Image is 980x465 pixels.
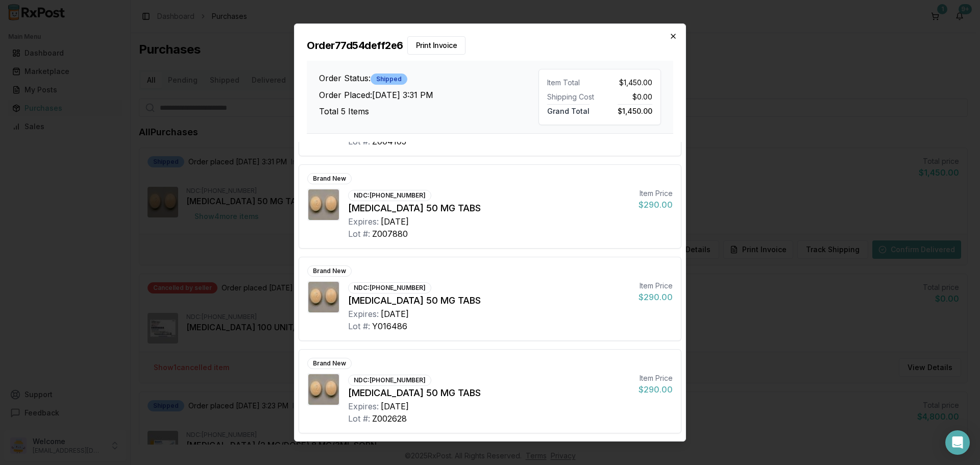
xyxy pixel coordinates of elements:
[348,308,379,320] div: Expires:
[618,104,652,115] span: $1,450.00
[348,135,370,148] div: Lot #:
[307,265,352,277] div: Brand New
[604,92,652,102] div: $0.00
[308,282,339,312] img: Januvia 50 MG TABS
[348,215,379,228] div: Expires:
[348,293,630,308] div: [MEDICAL_DATA] 50 MG TABS
[547,78,596,88] div: Item Total
[639,373,673,383] div: Item Price
[307,358,352,369] div: Brand New
[381,308,409,320] div: [DATE]
[619,78,652,88] span: $1,450.00
[639,188,673,199] div: Item Price
[547,92,596,102] div: Shipping Cost
[381,400,409,412] div: [DATE]
[372,320,407,332] div: Y016486
[319,105,538,117] h3: Total 5 Items
[348,320,370,332] div: Lot #:
[372,412,407,425] div: Z002628
[547,104,590,115] span: Grand Total
[639,199,673,211] div: $290.00
[639,281,673,291] div: Item Price
[381,215,409,228] div: [DATE]
[372,228,408,240] div: Z007880
[348,400,379,412] div: Expires:
[348,412,370,425] div: Lot #:
[307,36,673,55] h2: Order 77d54deff2e6
[308,374,339,405] img: Januvia 50 MG TABS
[348,228,370,240] div: Lot #:
[348,190,431,201] div: NDC: [PHONE_NUMBER]
[348,375,431,386] div: NDC: [PHONE_NUMBER]
[371,74,407,85] div: Shipped
[348,386,630,400] div: [MEDICAL_DATA] 50 MG TABS
[348,201,630,215] div: [MEDICAL_DATA] 50 MG TABS
[407,36,466,55] button: Print Invoice
[639,383,673,396] div: $290.00
[319,72,538,85] h3: Order Status:
[308,189,339,220] img: Januvia 50 MG TABS
[639,291,673,303] div: $290.00
[372,135,406,148] div: Z004105
[307,173,352,184] div: Brand New
[348,282,431,293] div: NDC: [PHONE_NUMBER]
[319,89,538,101] h3: Order Placed: [DATE] 3:31 PM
